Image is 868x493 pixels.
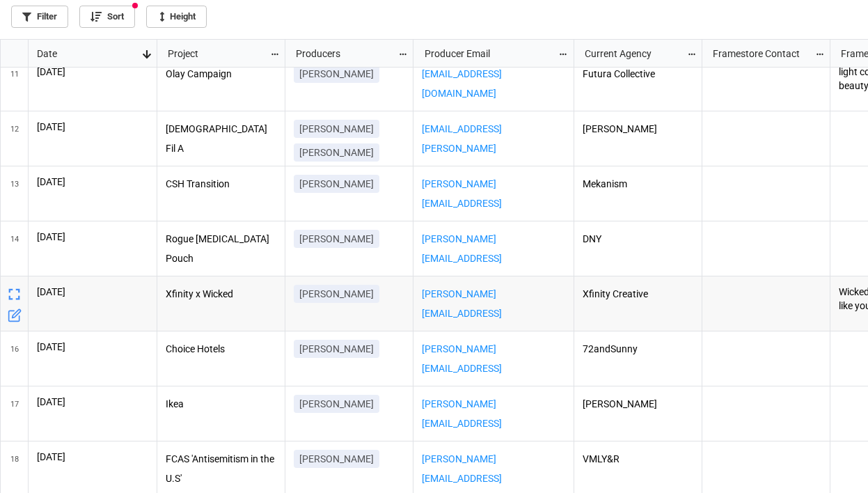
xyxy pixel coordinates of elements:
a: [EMAIL_ADDRESS][DOMAIN_NAME] [422,68,502,99]
p: [PERSON_NAME] [299,232,374,246]
span: 17 [10,386,19,441]
div: Project [159,46,269,61]
p: [PERSON_NAME] [299,67,374,81]
p: [PERSON_NAME] [299,287,374,301]
p: [DEMOGRAPHIC_DATA] Fil A [166,120,277,157]
p: Olay Campaign [166,65,277,84]
p: [DATE] [37,120,148,134]
div: Date [29,46,142,61]
p: VMLY&R [583,450,694,469]
p: , [422,120,566,157]
p: CSH Transition [166,175,277,194]
p: [DATE] [37,395,148,409]
p: [DATE] [37,65,148,79]
div: Current Agency [576,46,686,61]
span: 11 [10,56,19,111]
p: [DATE] [37,340,148,354]
p: [DATE] [37,285,148,299]
p: [DATE] [37,230,148,244]
span: 14 [10,221,19,276]
a: [PERSON_NAME][EMAIL_ADDRESS][DOMAIN_NAME] [422,288,502,338]
p: Choice Hotels [166,340,277,359]
p: [DATE] [37,450,148,464]
span: 13 [10,166,19,221]
p: [PERSON_NAME] [299,146,374,159]
p: [PERSON_NAME] [299,177,374,191]
p: Futura Collective [583,65,694,84]
a: [PERSON_NAME][EMAIL_ADDRESS][PERSON_NAME][DOMAIN_NAME] [422,343,502,412]
p: [PERSON_NAME] [583,120,694,139]
a: [EMAIL_ADDRESS][PERSON_NAME][DOMAIN_NAME] [422,123,502,173]
a: Height [146,6,207,28]
div: grid [1,40,157,68]
p: [PERSON_NAME] [299,342,374,356]
a: [PERSON_NAME][EMAIL_ADDRESS][DOMAIN_NAME] [422,398,502,448]
p: DNY [583,230,694,249]
div: Producers [287,46,397,61]
p: FCAS 'Antisemitism in the U.S' [166,450,277,487]
p: [PERSON_NAME] [299,452,374,466]
p: [DATE] [37,175,148,189]
div: Producer Email [416,46,559,61]
p: [PERSON_NAME] [583,395,694,414]
p: Ikea [166,395,277,414]
a: Filter [11,6,68,28]
a: Sort [79,6,135,28]
p: 72andSunny [583,340,694,359]
span: 16 [10,331,19,386]
p: [PERSON_NAME] [299,397,374,411]
p: Mekanism [583,175,694,194]
p: Rogue [MEDICAL_DATA] Pouch [166,230,277,267]
p: Xfinity x Wicked [166,285,277,304]
span: 12 [10,111,19,166]
a: [PERSON_NAME][EMAIL_ADDRESS][DOMAIN_NAME] [422,178,502,228]
a: [PERSON_NAME][EMAIL_ADDRESS][PERSON_NAME][DOMAIN_NAME] [422,233,502,302]
p: Xfinity Creative [583,285,694,304]
p: [PERSON_NAME] [299,122,374,136]
div: Framestore Contact [704,46,814,61]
